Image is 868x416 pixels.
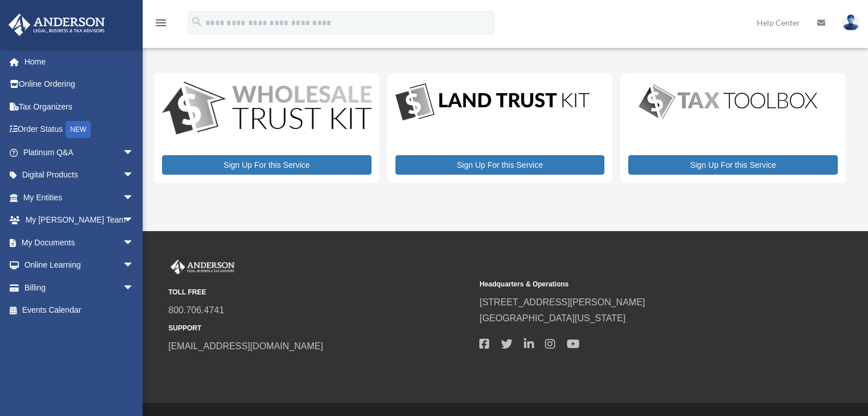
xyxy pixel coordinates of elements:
a: Order StatusNEW [8,118,151,142]
a: Sign Up For this Service [628,155,838,175]
a: Home [8,50,151,73]
a: My Documentsarrow_drop_down [8,231,151,254]
i: menu [154,16,168,30]
a: Digital Productsarrow_drop_down [8,164,146,187]
span: arrow_drop_down [123,186,146,209]
a: menu [154,20,168,30]
a: Online Learningarrow_drop_down [8,254,151,277]
img: Anderson Advisors Platinum Portal [168,260,237,274]
a: My Entitiesarrow_drop_down [8,186,151,209]
div: NEW [66,121,91,138]
span: arrow_drop_down [123,231,146,255]
a: Sign Up For this Service [395,155,605,175]
span: arrow_drop_down [123,276,146,300]
img: LandTrust_lgo-1.jpg [395,82,590,123]
a: My [PERSON_NAME] Teamarrow_drop_down [8,209,151,232]
a: Billingarrow_drop_down [8,276,151,299]
i: search [191,15,203,28]
img: WS-Trust-Kit-lgo-1.jpg [162,82,372,137]
a: [GEOGRAPHIC_DATA][US_STATE] [479,313,625,323]
span: arrow_drop_down [123,141,146,164]
a: Sign Up For this Service [162,155,372,175]
a: Platinum Q&Aarrow_drop_down [8,141,151,164]
span: arrow_drop_down [123,209,146,232]
img: Anderson Advisors Platinum Portal [5,14,108,36]
a: 800.706.4741 [168,305,224,315]
a: Events Calendar [8,299,151,322]
a: Tax Organizers [8,95,151,118]
small: SUPPORT [168,322,471,334]
img: taxtoolbox_new-1.webp [628,82,828,122]
small: TOLL FREE [168,286,471,298]
span: arrow_drop_down [123,164,146,187]
a: [STREET_ADDRESS][PERSON_NAME] [479,297,645,307]
img: User Pic [842,14,859,31]
small: Headquarters & Operations [479,278,782,290]
span: arrow_drop_down [123,254,146,277]
a: [EMAIL_ADDRESS][DOMAIN_NAME] [168,341,323,351]
a: Online Ordering [8,73,151,96]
